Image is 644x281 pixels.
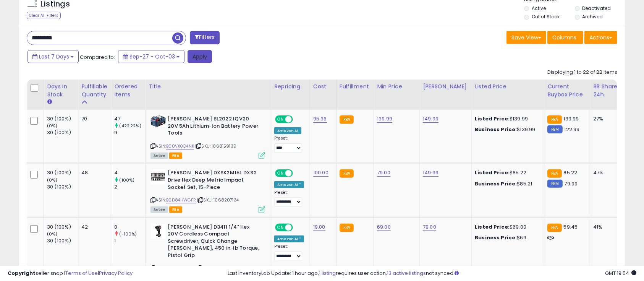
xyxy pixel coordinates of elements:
small: FBA [340,169,354,178]
div: Amazon AI [274,127,301,134]
div: $139.99 [475,115,538,122]
label: Active [532,5,546,11]
b: Listed Price: [475,169,510,176]
div: $69.00 [475,224,538,231]
span: ON [276,116,285,123]
span: 79.99 [565,180,578,187]
div: ASIN: [150,169,265,212]
div: 47 [114,115,145,122]
div: Cost [313,83,333,91]
div: ASIN: [150,115,265,158]
span: All listings currently available for purchase on Amazon [150,206,168,213]
span: 2025-10-11 19:54 GMT [605,270,636,277]
a: 19.00 [313,223,325,231]
small: (0%) [47,123,58,129]
a: 95.36 [313,115,327,123]
button: Sep-27 - Oct-03 [118,50,184,63]
span: Compared to: [80,54,115,61]
div: Days In Stock [47,83,75,99]
span: All listings currently available for purchase on Amazon [150,153,168,159]
div: 30 (100%) [47,115,78,122]
a: 69.00 [377,223,391,231]
b: Business Price: [475,180,517,187]
div: Title [149,83,268,91]
a: B00VX0O4NK [166,143,194,149]
div: 9 [114,129,145,136]
a: 13 active listings [387,270,426,277]
span: Columns [552,34,576,41]
div: $85.22 [475,169,538,176]
b: Business Price: [475,234,517,241]
a: Terms of Use [65,270,98,277]
a: Privacy Policy [99,270,133,277]
div: 41% [593,224,618,231]
button: Save View [506,31,546,44]
div: Min Price [377,83,416,91]
div: 30 (100%) [47,169,78,176]
div: 30 (100%) [47,224,78,231]
div: [PERSON_NAME] [423,83,468,91]
span: Sep-27 - Oct-03 [129,53,175,60]
small: FBA [547,224,561,232]
span: 59.45 [564,223,578,231]
a: 79.00 [377,169,390,177]
span: ON [276,170,285,177]
strong: Copyright [8,270,36,277]
label: Deactivated [582,5,611,11]
div: Listed Price [475,83,541,91]
span: | SKU: 1068207134 [197,197,239,203]
div: Amazon AI * [274,236,304,242]
div: 2 [114,184,145,190]
div: 1 [114,237,145,244]
div: BB Share 24h. [593,83,621,99]
div: 48 [81,169,105,176]
small: (422.22%) [119,123,141,129]
span: 122.99 [565,126,580,133]
div: Repricing [274,83,307,91]
small: Days In Stock. [47,99,52,106]
span: FBA [169,153,182,159]
img: 31BZ4P5+TlL._SL40_.jpg [150,224,166,239]
div: Amazon AI * [274,181,304,188]
small: (0%) [47,177,58,183]
div: 0 [114,224,145,231]
small: FBA [340,115,354,124]
span: OFF [292,170,304,177]
b: Listed Price: [475,115,510,122]
div: Displaying 1 to 22 of 22 items [547,69,617,76]
label: Archived [582,13,603,20]
div: Preset: [274,136,304,153]
div: Ordered Items [114,83,142,99]
div: 47% [593,169,618,176]
a: 139.99 [377,115,392,123]
span: 85.22 [564,169,578,176]
div: Fulfillment [340,83,371,91]
div: $139.99 [475,126,538,133]
b: Listed Price: [475,223,510,231]
small: FBM [547,125,562,133]
span: ON [276,224,285,231]
span: FBA [169,206,182,213]
small: FBA [340,224,354,232]
button: Last 7 Days [28,50,79,63]
div: Clear All Filters [27,12,61,19]
small: FBA [547,169,561,178]
small: FBM [547,180,562,188]
a: 79.00 [423,223,436,231]
span: OFF [292,224,304,231]
div: 30 (100%) [47,184,78,190]
div: Preset: [274,190,304,207]
div: Fulfillable Quantity [81,83,108,99]
a: B0D84HWGFR [166,197,196,203]
div: Current Buybox Price [547,83,587,99]
b: [PERSON_NAME] BL2022 IQV20 20V 5Ah Lithium-Ion Battery Power Tools [168,115,261,139]
div: Last InventoryLab Update: 1 hour ago, requires user action, not synced. [228,270,636,277]
span: Last 7 Days [39,53,69,60]
span: | SKU: 1068159139 [195,143,236,149]
a: 1 listing [319,270,336,277]
div: 4 [114,169,145,176]
img: 41D9-2oyZRL._SL40_.jpg [150,169,166,185]
div: Preset: [274,244,304,261]
a: 149.99 [423,115,439,123]
div: 42 [81,224,105,231]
